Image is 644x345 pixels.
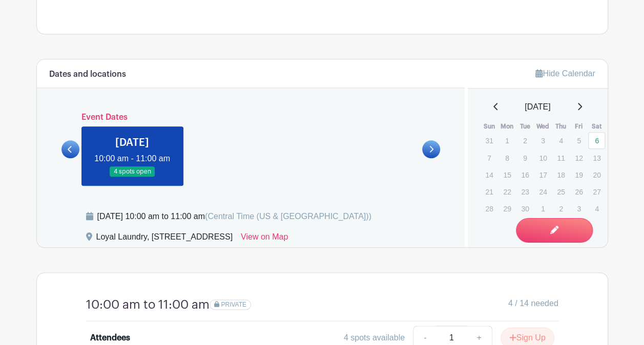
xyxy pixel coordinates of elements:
[552,133,569,148] p: 4
[498,121,516,132] th: Mon
[588,132,605,149] a: 6
[552,184,569,200] p: 25
[535,69,595,78] a: Hide Calendar
[498,133,515,148] p: 1
[481,167,497,183] p: 14
[498,201,515,217] p: 29
[344,332,405,344] div: 4 spots available
[534,201,551,217] p: 1
[588,121,606,132] th: Sat
[588,184,605,200] p: 27
[516,201,533,217] p: 30
[516,167,533,183] p: 16
[498,167,515,183] p: 15
[221,301,246,308] span: PRIVATE
[552,121,570,132] th: Thu
[205,212,371,221] span: (Central Time (US & [GEOGRAPHIC_DATA]))
[90,332,130,344] div: Attendees
[534,184,551,200] p: 24
[498,184,515,200] p: 22
[516,150,533,166] p: 9
[588,167,605,183] p: 20
[480,121,498,132] th: Sun
[525,101,550,113] span: [DATE]
[552,167,569,183] p: 18
[516,133,533,148] p: 2
[481,133,497,148] p: 31
[570,133,587,148] p: 5
[516,184,533,200] p: 23
[570,150,587,166] p: 12
[241,231,288,247] a: View on Map
[534,167,551,183] p: 17
[570,121,588,132] th: Fri
[588,150,605,166] p: 13
[552,150,569,166] p: 11
[534,121,552,132] th: Wed
[481,201,497,217] p: 28
[49,70,126,79] h6: Dates and locations
[79,113,423,122] h6: Event Dates
[570,184,587,200] p: 26
[534,133,551,148] p: 3
[534,150,551,166] p: 10
[552,201,569,217] p: 2
[516,121,534,132] th: Tue
[570,201,587,217] p: 3
[481,150,497,166] p: 7
[498,150,515,166] p: 8
[588,201,605,217] p: 4
[86,297,210,312] h4: 10:00 am to 11:00 am
[508,297,558,310] span: 4 / 14 needed
[96,231,233,247] div: Loyal Laundry, [STREET_ADDRESS]
[97,210,371,223] div: [DATE] 10:00 am to 11:00 am
[481,184,497,200] p: 21
[570,167,587,183] p: 19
